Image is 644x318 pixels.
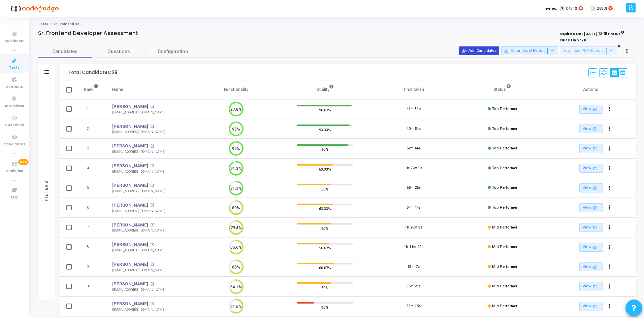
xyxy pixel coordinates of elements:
mat-icon: open_in_new [592,126,598,132]
mat-icon: open_in_new [150,164,154,168]
span: Candidates [38,48,92,55]
div: 1h 22m 9s [405,166,422,171]
div: View Options [610,68,627,77]
div: Name [112,86,123,93]
mat-icon: save_alt [504,48,509,53]
span: T [560,6,564,11]
span: Interviews [5,103,24,109]
div: [EMAIL_ADDRESS][DOMAIN_NAME] [112,248,165,253]
div: [EMAIL_ADDRESS][DOMAIN_NAME] [112,287,165,292]
button: Actions [605,144,614,153]
a: [PERSON_NAME] [112,103,148,110]
div: 1h 11m 42s [404,244,423,250]
a: [PERSON_NAME] [112,182,148,189]
div: Total Candidates: 29 [68,70,117,75]
a: View [579,243,603,252]
span: Sr. Frontend Developer Assessment [54,22,115,26]
div: Time taken [403,86,424,93]
th: Quality [281,80,369,99]
button: Actions [605,282,614,291]
div: 53m 7s [408,264,420,270]
span: Dashboard [4,38,25,44]
span: 60% [321,225,328,232]
mat-icon: open_in_new [150,262,154,266]
a: Tests [38,22,48,26]
a: [PERSON_NAME] [112,261,148,268]
mat-icon: open_in_new [592,284,598,289]
td: 7 [77,218,105,238]
td: 1 [77,99,105,119]
a: View [579,183,603,192]
div: 58m 26s [407,185,421,191]
mat-icon: open_in_new [150,105,154,108]
a: [PERSON_NAME] [112,163,148,169]
a: View [579,302,603,311]
td: 2 [77,119,105,139]
span: 96.67% [319,107,331,113]
span: Questions [92,48,146,55]
a: View [579,125,603,134]
span: Mid Performer [492,284,517,288]
td: 5 [77,178,105,198]
a: View [579,282,603,291]
button: Actions [605,262,614,272]
span: Mid Performer [492,245,517,249]
span: 90% [321,146,328,153]
button: Actions [605,124,614,134]
span: 60% [321,284,328,291]
a: View [579,262,603,272]
a: View [579,105,603,114]
button: Add Candidates [459,46,499,55]
span: 63.33% [319,205,331,212]
span: Mid Performer [492,264,517,269]
span: Top Performer [492,127,517,131]
div: 40m 54s [407,126,421,132]
span: I [591,6,595,11]
th: Status [458,80,547,99]
button: Actions [605,105,614,114]
a: View [579,203,603,212]
span: Analytics [6,168,23,174]
div: 54m 44s [407,205,421,211]
td: 6 [77,198,105,218]
div: 1h 20m 3s [405,225,422,231]
div: [EMAIL_ADDRESS][DOMAIN_NAME] [112,209,165,214]
mat-icon: open_in_new [150,203,154,207]
strong: Expires On : [DATE] 12:15 PM IST [560,29,624,37]
span: Top Performer [492,205,517,210]
mat-icon: open_in_new [592,146,598,151]
mat-icon: open_in_new [592,244,598,250]
button: Actions [605,203,614,213]
a: [PERSON_NAME] [112,123,148,130]
div: Filters [43,153,50,227]
span: New [18,159,29,165]
span: Tests [9,65,20,71]
mat-icon: open_in_new [592,166,598,171]
span: 56.67% [319,245,331,251]
label: Invites: [544,6,557,11]
span: Top Performer [492,146,517,150]
div: [EMAIL_ADDRESS][DOMAIN_NAME] [112,189,165,194]
a: [PERSON_NAME] [112,281,148,287]
span: Questions [5,122,24,128]
div: 41m 31s [407,106,421,112]
nav: breadcrumb [38,22,636,26]
a: [PERSON_NAME] [112,301,148,307]
span: Top Performer [492,166,517,170]
mat-icon: open_in_new [592,205,598,211]
span: Candidates [4,142,25,147]
mat-icon: open_in_new [592,185,598,191]
button: Actions [605,164,614,173]
span: 66.67% [319,264,331,271]
mat-icon: open_in_new [150,282,154,286]
mat-icon: open_in_new [592,106,598,112]
div: [EMAIL_ADDRESS][DOMAIN_NAME] [112,228,165,233]
button: Actions [605,223,614,232]
span: 93.33% [319,126,331,133]
strong: Duration : 2h [560,37,586,43]
div: [EMAIL_ADDRESS][DOMAIN_NAME] [112,307,165,312]
mat-icon: open_in_new [150,144,154,148]
span: Mid Performer [492,304,517,308]
span: Top Performer [492,185,517,190]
